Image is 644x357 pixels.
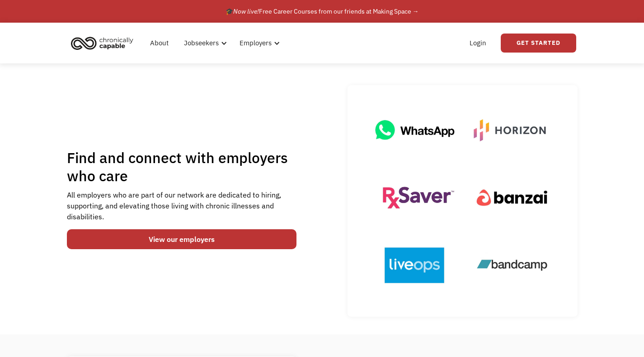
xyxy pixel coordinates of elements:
[240,38,272,48] div: Employers
[501,34,576,53] a: Get Started
[67,149,297,185] h1: Find and connect with employers who care
[234,29,282,58] div: Employers
[184,38,219,48] div: Jobseekers
[226,6,419,17] div: 🎓 Free Career Courses from our friends at Making Space →
[179,29,230,58] div: Jobseekers
[67,229,297,249] a: View our employers
[464,29,492,58] a: Login
[233,7,259,15] em: Now live!
[68,33,136,53] img: Chronically Capable logo
[68,33,140,53] a: home
[145,29,174,58] a: About
[67,189,297,222] div: All employers who are part of our network are dedicated to hiring, supporting, and elevating thos...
